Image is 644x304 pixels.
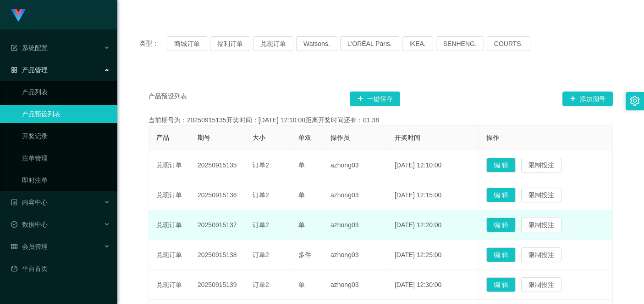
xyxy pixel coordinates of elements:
[190,150,245,180] td: 20250915135
[11,44,48,52] span: 系统配置
[11,67,17,73] i: 图标: appstore-o
[11,66,48,74] span: 产品管理
[253,251,269,258] span: 订单2
[22,105,110,123] a: 产品预设列表
[486,158,516,172] button: 编 辑
[253,161,269,169] span: 订单2
[323,210,387,240] td: azhong03
[190,240,245,270] td: 20250915138
[402,36,433,51] button: IKEA.
[139,36,167,51] span: 类型：
[11,199,48,206] span: 内容中心
[11,243,48,250] span: 会员管理
[521,218,561,232] button: 限制投注
[149,115,613,125] div: 当前期号为：20250915135开奖时间：[DATE] 12:10:00距离开奖时间还有：01:38
[387,270,479,300] td: [DATE] 12:30:00
[190,180,245,210] td: 20250915136
[298,161,305,169] span: 单
[22,127,110,145] a: 开奖记录
[22,149,110,167] a: 注单管理
[387,180,479,210] td: [DATE] 12:15:00
[487,36,530,51] button: COURTS.
[156,134,169,141] span: 产品
[630,96,640,106] i: 图标: setting
[190,210,245,240] td: 20250915137
[486,188,516,202] button: 编 辑
[521,277,561,292] button: 限制投注
[22,171,110,189] a: 即时注单
[253,36,293,51] button: 兑现订单
[149,270,190,300] td: 兑现订单
[521,158,561,172] button: 限制投注
[198,134,210,141] span: 期号
[149,180,190,210] td: 兑现订单
[486,134,499,141] span: 操作
[11,221,48,228] span: 数据中心
[486,277,516,292] button: 编 辑
[11,259,110,278] a: 图标: dashboard平台首页
[387,240,479,270] td: [DATE] 12:25:00
[562,92,613,106] button: 图标: plus添加期号
[253,134,265,141] span: 大小
[486,247,516,262] button: 编 辑
[323,270,387,300] td: azhong03
[298,281,305,288] span: 单
[387,150,479,180] td: [DATE] 12:10:00
[395,134,420,141] span: 开奖时间
[521,188,561,202] button: 限制投注
[190,270,245,300] td: 20250915139
[22,83,110,101] a: 产品列表
[323,240,387,270] td: azhong03
[521,247,561,262] button: 限制投注
[253,281,269,288] span: 订单2
[298,251,311,258] span: 多件
[11,243,17,250] i: 图标: table
[253,191,269,199] span: 订单2
[330,134,350,141] span: 操作员
[11,199,17,206] i: 图标: profile
[149,150,190,180] td: 兑现订单
[323,180,387,210] td: azhong03
[149,92,187,106] span: 产品预设列表
[298,221,305,229] span: 单
[296,36,337,51] button: Watsons.
[11,9,26,22] img: logo.9652507e.png
[11,45,17,51] i: 图标: form
[298,134,311,141] span: 单双
[11,221,17,228] i: 图标: check-circle-o
[149,210,190,240] td: 兑现订单
[436,36,484,51] button: SENHENG.
[387,210,479,240] td: [DATE] 12:20:00
[149,240,190,270] td: 兑现订单
[210,36,250,51] button: 福利订单
[167,36,207,51] button: 商城订单
[298,191,305,199] span: 单
[323,150,387,180] td: azhong03
[340,36,399,51] button: L'ORÉAL Paris.
[350,92,400,106] button: 图标: plus一键保存
[486,218,516,232] button: 编 辑
[253,221,269,229] span: 订单2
